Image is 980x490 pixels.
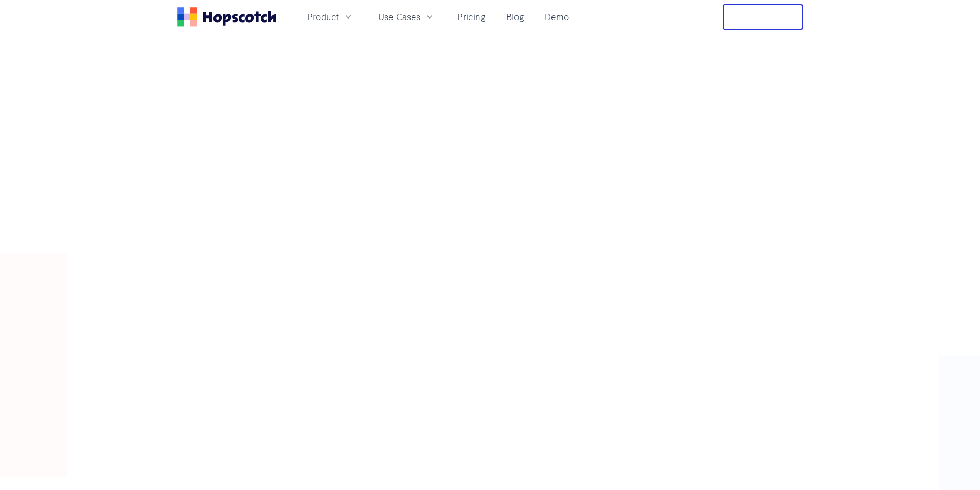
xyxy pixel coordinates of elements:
a: Pricing [453,8,490,25]
a: Demo [541,8,573,25]
span: Product [307,10,339,23]
span: Use Cases [378,10,420,23]
a: Home [177,7,276,27]
a: Blog [502,8,528,25]
button: Product [301,8,360,25]
button: Free Trial [723,4,803,30]
button: Use Cases [372,8,441,25]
